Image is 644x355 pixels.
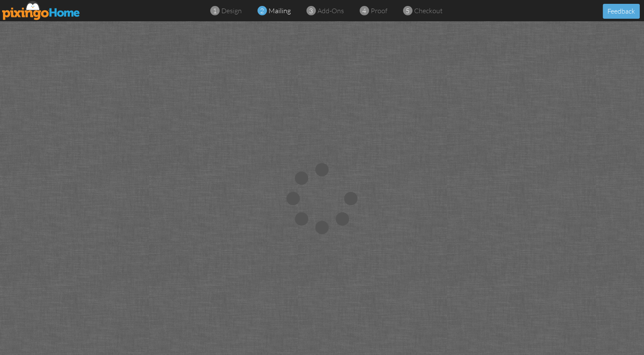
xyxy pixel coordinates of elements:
[260,6,264,16] span: 2
[603,4,640,19] button: Feedback
[644,355,644,355] iframe: Chat
[269,6,291,15] span: mailing
[371,6,387,15] span: proof
[406,6,409,16] span: 5
[309,6,313,16] span: 3
[221,6,242,15] span: design
[2,1,80,20] img: pixingo logo
[362,6,366,16] span: 4
[318,6,344,15] span: add-ons
[213,6,217,16] span: 1
[414,6,443,15] span: checkout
